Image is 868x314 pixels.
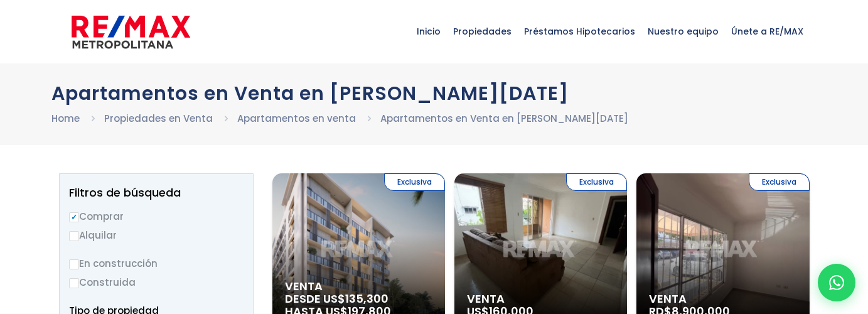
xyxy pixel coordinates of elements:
span: Propiedades [447,13,518,50]
h2: Filtros de búsqueda [69,187,244,199]
input: Alquilar [69,231,79,241]
label: Alquilar [69,227,244,243]
li: Apartamentos en Venta en [PERSON_NAME][DATE] [380,111,628,126]
span: Exclusiva [384,173,445,191]
h1: Apartamentos en Venta en [PERSON_NAME][DATE] [51,82,817,104]
span: Únete a RE/MAX [725,13,810,50]
span: Préstamos Hipotecarios [518,13,641,50]
a: Propiedades en Venta [104,112,213,125]
input: Construida [69,278,79,288]
label: En construcción [69,256,244,271]
span: Venta [649,293,796,305]
span: Exclusiva [749,173,810,191]
a: Home [51,112,80,125]
img: remax-metropolitana-logo [72,13,190,51]
input: En construcción [69,259,79,269]
label: Comprar [69,208,244,224]
span: Venta [285,280,432,293]
span: Nuestro equipo [641,13,725,50]
span: Exclusiva [566,173,627,191]
span: Venta [467,293,614,305]
span: Inicio [410,13,447,50]
span: 135,300 [345,291,388,306]
label: Construida [69,274,244,290]
input: Comprar [69,212,79,222]
a: Apartamentos en venta [237,112,356,125]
